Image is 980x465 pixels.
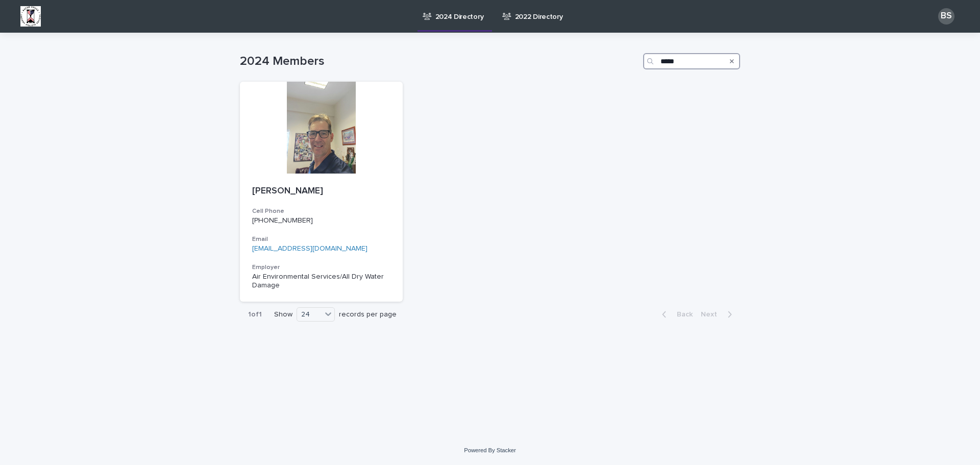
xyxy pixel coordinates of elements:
[643,53,740,69] input: Search
[252,245,367,252] a: [EMAIL_ADDRESS][DOMAIN_NAME]
[252,207,390,215] h3: Cell Phone
[252,263,390,272] h3: Employer
[240,302,270,327] p: 1 of 1
[252,235,390,243] h3: Email
[252,217,313,224] a: [PHONE_NUMBER]
[701,311,723,318] span: Next
[464,447,516,453] a: Powered By Stacker
[671,311,693,318] span: Back
[938,8,954,25] div: BS
[339,310,397,319] p: records per page
[252,273,390,290] p: Air Environmental Services/All Dry Water Damage
[697,310,740,319] button: Next
[240,54,639,69] h1: 2024 Members
[240,82,403,302] a: [PERSON_NAME]Cell Phone[PHONE_NUMBER]Email[EMAIL_ADDRESS][DOMAIN_NAME]EmployerAir Environmental S...
[20,6,41,27] img: BsxibNoaTPe9uU9VL587
[654,310,697,319] button: Back
[252,186,390,197] p: [PERSON_NAME]
[297,309,322,320] div: 24
[274,310,292,319] p: Show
